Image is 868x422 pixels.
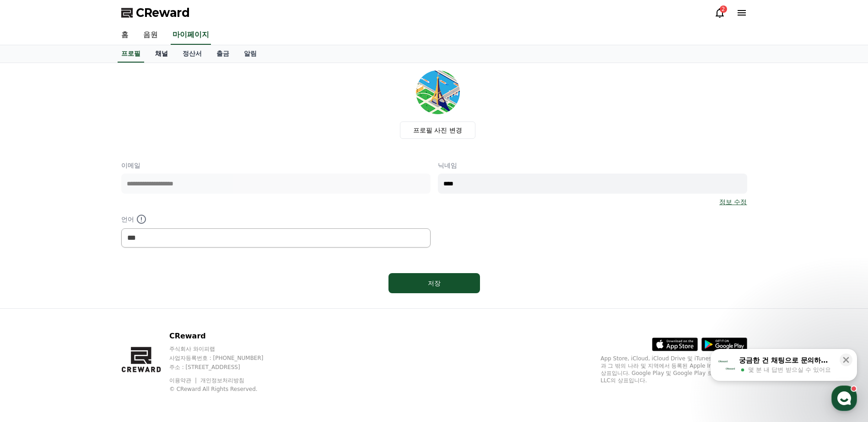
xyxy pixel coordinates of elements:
[118,290,176,312] a: 설정
[171,26,211,45] a: 마이페이지
[237,45,264,63] a: 알림
[3,290,60,312] a: 홈
[601,355,747,384] p: App Store, iCloud, iCloud Drive 및 iTunes Store는 미국과 그 밖의 나라 및 지역에서 등록된 Apple Inc.의 서비스 상표입니다. Goo...
[141,303,152,311] span: 설정
[407,279,462,288] div: 저장
[720,5,727,13] div: 2
[200,377,244,384] a: 개인정보처리방침
[148,45,175,63] a: 채널
[400,121,475,139] label: 프로필 사진 변경
[114,26,136,45] a: 홈
[388,273,480,293] button: 저장
[118,45,144,63] a: 프로필
[121,214,431,225] p: 언어
[136,26,165,45] a: 음원
[29,303,34,311] span: 홈
[169,345,281,353] p: 주식회사 와이피랩
[121,161,431,170] p: 이메일
[121,5,190,20] a: CReward
[169,377,198,384] a: 이용약관
[719,197,747,206] a: 정보 수정
[714,7,725,18] a: 2
[169,331,281,342] p: CReward
[175,45,209,63] a: 정산서
[136,5,190,20] span: CReward
[438,161,747,170] p: 닉네임
[60,290,118,312] a: 대화
[169,385,281,393] p: © CReward All Rights Reserved.
[209,45,237,63] a: 출금
[169,364,281,371] p: 주소 : [STREET_ADDRESS]
[169,354,281,362] p: 사업자등록번호 : [PHONE_NUMBER]
[416,70,460,114] img: profile_image
[84,304,95,311] span: 대화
